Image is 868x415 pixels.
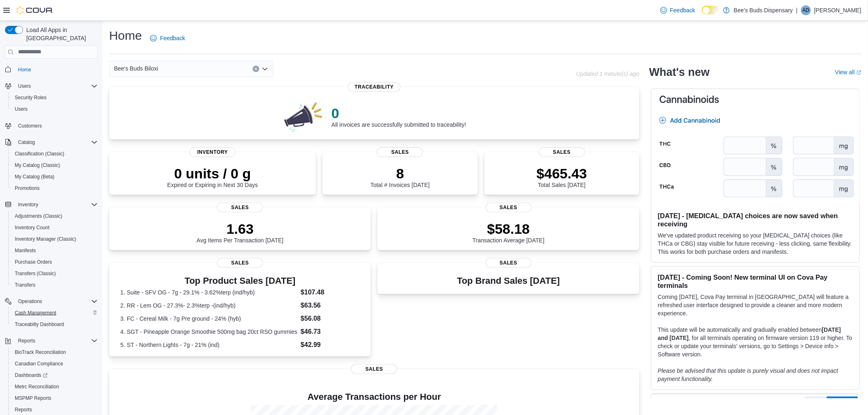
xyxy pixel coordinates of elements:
[15,81,34,91] button: Users
[16,6,53,14] img: Cova
[11,246,39,255] a: Manifests
[217,203,263,212] span: Sales
[11,234,98,244] span: Inventory Manager (Classic)
[2,296,101,307] button: Operations
[11,211,66,221] a: Adjustments (Classic)
[11,211,98,221] span: Adjustments (Classic)
[658,326,853,358] p: This update will be automatically and gradually enabled between , for all terminals operating on ...
[486,203,532,212] span: Sales
[377,147,423,157] span: Sales
[15,185,40,192] span: Promotions
[734,5,793,15] p: Bee's Buds Dispensary
[18,298,42,305] span: Operations
[15,213,62,219] span: Adjustments (Classic)
[11,359,98,369] span: Canadian Compliance
[301,314,360,324] dd: $56.08
[2,137,101,148] button: Catalog
[15,336,39,346] button: Reports
[217,258,263,268] span: Sales
[120,301,297,310] dt: 2. RR - Lem OG - 27.3%- 2.3%terp -(ind/hyb)
[537,165,587,188] div: Total Sales [DATE]
[658,367,838,382] em: Please be advised that this update is purely visual and does not impact payment functionality.
[11,172,98,182] span: My Catalog (Beta)
[8,92,101,103] button: Security Roles
[370,165,429,182] p: 8
[2,80,101,92] button: Users
[348,82,400,92] span: Traceability
[8,347,101,358] button: BioTrack Reconciliation
[331,105,466,121] p: 0
[658,273,853,290] h3: [DATE] - Coming Soon! New terminal UI on Cova Pay terminals
[486,258,532,268] span: Sales
[15,137,38,147] button: Catalog
[351,364,397,374] span: Sales
[11,405,98,415] span: Reports
[11,308,59,318] a: Cash Management
[11,280,39,290] a: Transfers
[301,340,360,350] dd: $42.99
[15,94,46,101] span: Security Roles
[8,160,101,171] button: My Catalog (Classic)
[120,288,297,296] dt: 1. Suite - SFV OG - 7g - 29.1% - 3.62%terp (ind/hyb)
[15,106,27,112] span: Users
[457,276,560,286] h3: Top Brand Sales [DATE]
[11,269,98,278] span: Transfers (Classic)
[649,66,710,79] h2: What's new
[301,327,360,337] dd: $46.73
[11,246,98,255] span: Manifests
[8,279,101,291] button: Transfers
[11,280,98,290] span: Transfers
[857,70,861,75] svg: External link
[15,282,35,288] span: Transfers
[331,105,466,128] div: All invoices are successfully submitted to traceability!
[8,245,101,256] button: Manifests
[109,27,142,44] h1: Home
[15,395,51,401] span: MSPMP Reports
[11,370,51,380] a: Dashboards
[11,160,64,170] a: My Catalog (Classic)
[11,347,98,357] span: BioTrack Reconciliation
[23,26,98,42] span: Load All Apps in [GEOGRAPHIC_DATA]
[11,104,98,114] span: Users
[167,165,258,182] p: 0 units / 0 g
[18,123,42,129] span: Customers
[15,349,66,356] span: BioTrack Reconciliation
[11,93,98,103] span: Security Roles
[473,221,545,244] div: Transaction Average [DATE]
[11,160,98,170] span: My Catalog (Classic)
[282,100,325,133] img: 0
[814,5,861,15] p: [PERSON_NAME]
[658,326,841,341] strong: [DATE] and [DATE]
[15,360,63,367] span: Canadian Compliance
[11,257,98,267] span: Purchase Orders
[8,182,101,194] button: Promotions
[658,231,853,256] p: We've updated product receiving so your [MEDICAL_DATA] choices (like THCa or CBG) stay visible fo...
[253,66,259,72] button: Clear input
[11,319,98,329] span: Traceabilty Dashboard
[473,221,545,237] p: $58.18
[11,104,31,114] a: Users
[15,224,50,231] span: Inventory Count
[167,165,258,188] div: Expired or Expiring in Next 30 Days
[15,247,36,254] span: Manifests
[11,347,69,357] a: BioTrack Reconciliation
[11,149,68,159] a: Classification (Classic)
[15,336,98,346] span: Reports
[120,328,297,336] dt: 4. SGT - Pineapple Orange Smoothie 500mg bag 20ct RSO gummies
[2,199,101,210] button: Inventory
[15,372,48,379] span: Dashboards
[8,210,101,222] button: Adjustments (Classic)
[120,315,297,323] dt: 3. FC - Cereal Milk - 7g Pre ground - 24% (hyb)
[18,83,31,89] span: Users
[116,392,633,402] h4: Average Transactions per Hour
[15,236,76,242] span: Inventory Manager (Classic)
[15,406,32,413] span: Reports
[8,369,101,381] a: Dashboards
[8,222,101,233] button: Inventory Count
[301,301,360,310] dd: $63.56
[539,147,585,157] span: Sales
[11,319,67,329] a: Traceabilty Dashboard
[18,66,31,73] span: Home
[11,172,58,182] a: My Catalog (Beta)
[15,64,98,75] span: Home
